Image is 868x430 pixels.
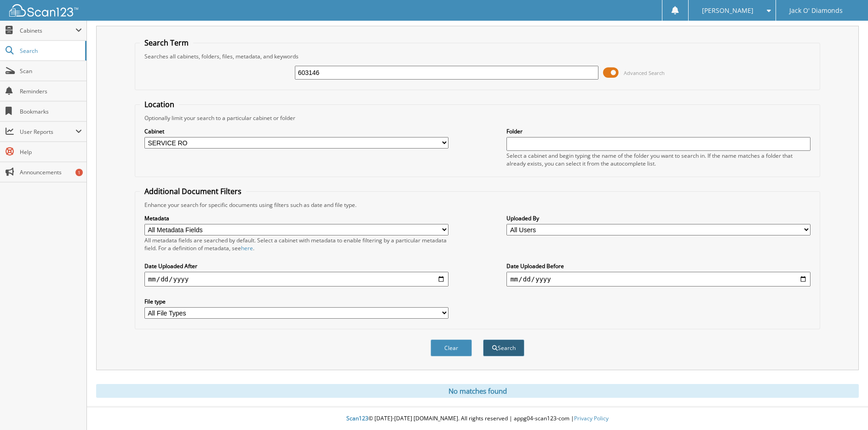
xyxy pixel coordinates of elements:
[140,114,815,122] div: Optionally limit your search to a particular cabinet or folder
[140,186,246,196] legend: Additional Document Filters
[144,214,448,222] label: Metadata
[789,8,843,13] span: Jack O' Diamonds
[20,148,82,156] span: Help
[87,407,868,430] div: © [DATE]-[DATE] [DOMAIN_NAME]. All rights reserved | appg04-scan123-com |
[483,339,524,356] button: Search
[506,262,811,270] label: Date Uploaded Before
[140,52,815,60] div: Searches all cabinets, folders, files, metadata, and keywords
[346,414,368,422] span: Scan123
[96,384,859,398] div: No matches found
[144,262,448,270] label: Date Uploaded After
[20,27,75,34] span: Cabinets
[20,108,82,115] span: Bookmarks
[144,272,448,287] input: start
[144,127,448,135] label: Cabinet
[9,4,78,17] img: scan123-logo-white.svg
[75,169,83,176] div: 1
[624,69,665,76] span: Advanced Search
[431,339,472,356] button: Clear
[506,152,811,167] div: Select a cabinet and begin typing the name of the folder you want to search in. If the name match...
[140,201,815,209] div: Enhance your search for specific documents using filters such as date and file type.
[140,99,179,109] legend: Location
[20,128,75,136] span: User Reports
[574,414,609,422] a: Privacy Policy
[144,236,448,252] div: All metadata fields are searched by default. Select a cabinet with metadata to enable filtering b...
[144,298,448,305] label: File type
[506,127,811,135] label: Folder
[702,8,753,13] span: [PERSON_NAME]
[20,47,80,55] span: Search
[20,67,82,75] span: Scan
[20,168,82,176] span: Announcements
[20,87,82,95] span: Reminders
[506,272,811,287] input: end
[241,244,253,252] a: here
[506,214,811,222] label: Uploaded By
[140,38,193,48] legend: Search Term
